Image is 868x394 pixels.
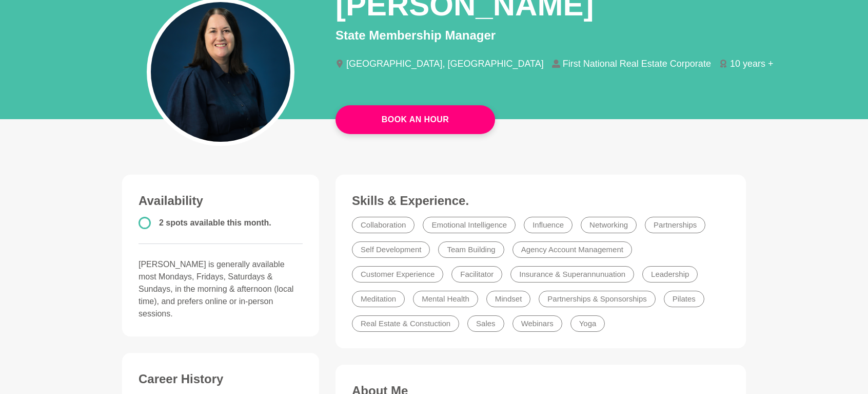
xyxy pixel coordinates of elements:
a: Book An Hour [336,105,495,134]
li: First National Real Estate Corporate [552,59,719,68]
h3: Career History [139,371,303,387]
h3: Skills & Experience. [352,193,729,209]
span: 2 spots available this month. [159,218,271,227]
p: [PERSON_NAME] is generally available most Mondays, Fridays, Saturdays & Sundays, in the morning &... [139,258,303,320]
h3: Availability [139,193,303,209]
p: State Membership Manager [336,26,746,45]
li: [GEOGRAPHIC_DATA], [GEOGRAPHIC_DATA] [336,59,552,68]
li: 10 years + [719,59,782,68]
